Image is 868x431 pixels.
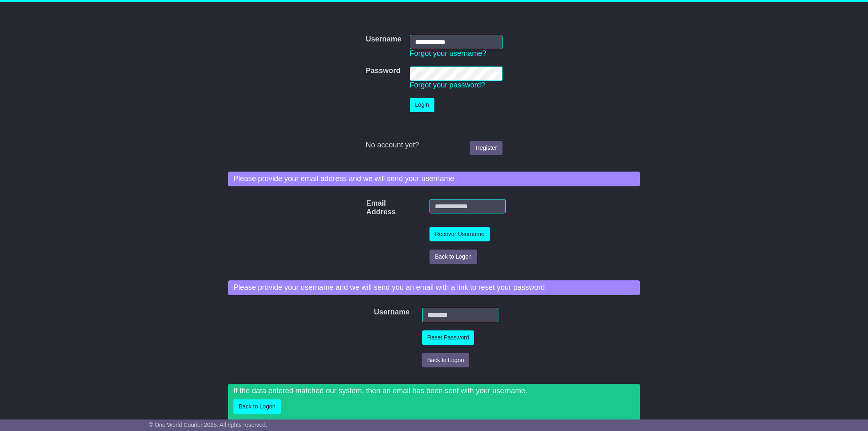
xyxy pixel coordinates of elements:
label: Email Address [362,199,377,217]
label: Username [365,35,401,44]
span: © One World Courier 2025. All rights reserved. [149,422,267,428]
button: Back to Logon [429,250,477,264]
a: Forgot your password? [410,81,485,89]
p: If the data entered matched our system, then an email has been sent with your username. [233,387,635,396]
button: Back to Logon [233,399,281,414]
label: Password [365,66,400,76]
div: Please provide your username and we will send you an email with a link to reset your password [228,280,640,295]
label: Username [370,308,381,317]
div: No account yet? [365,141,502,150]
button: Back to Logon [422,353,470,367]
button: Reset Password [422,330,475,345]
a: Forgot your username? [410,49,487,57]
a: Register [470,141,502,155]
button: Login [410,98,434,112]
div: Please provide your email address and we will send your username [228,172,640,186]
button: Recover Username [429,227,490,241]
